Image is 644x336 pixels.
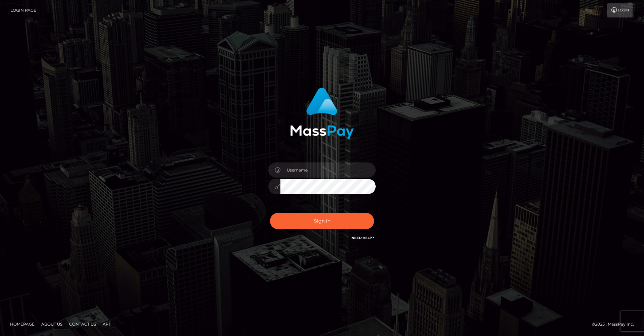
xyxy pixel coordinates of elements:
[39,319,65,329] a: About Us
[607,3,633,17] a: Login
[270,213,374,229] button: Sign in
[280,162,376,178] input: Username...
[592,321,639,328] div: © 2025 , MassPay Inc.
[100,319,113,329] a: API
[66,319,99,329] a: Contact Us
[352,236,374,240] a: Need Help?
[290,88,354,139] img: MassPay Login
[10,3,36,17] a: Login Page
[7,319,37,329] a: Homepage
